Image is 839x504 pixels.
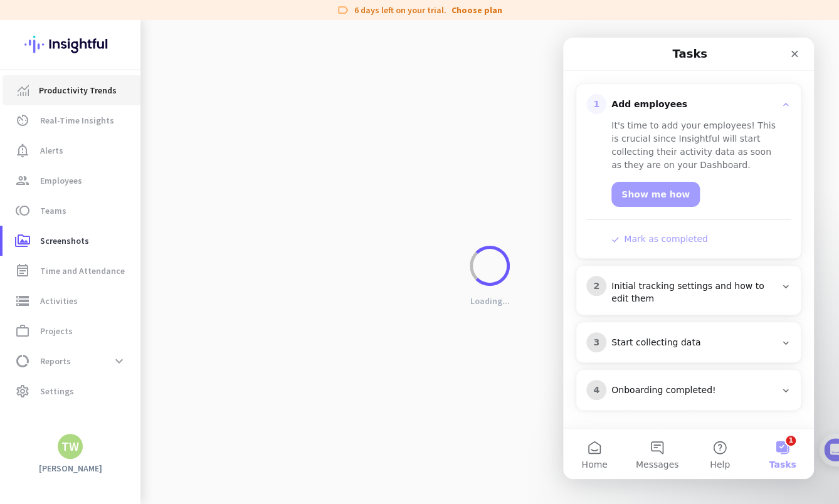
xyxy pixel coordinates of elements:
a: storageActivities [3,286,140,316]
a: work_outlineProjects [3,316,140,346]
span: Employees [40,173,82,188]
span: Settings [40,384,74,399]
span: Teams [40,203,66,218]
a: event_noteTime and Attendance [3,256,140,286]
a: groupEmployees [3,165,140,196]
span: Productivity Trends [39,83,117,98]
span: Activities [40,293,78,308]
i: event_note [15,263,30,278]
i: group [15,173,30,188]
a: perm_mediaScreenshots [3,226,140,256]
a: settingsSettings [3,376,140,406]
p: Loading... [470,295,510,307]
i: toll [15,203,30,218]
i: work_outline [15,323,30,339]
a: tollTeams [3,196,140,226]
span: Time and Attendance [40,263,125,278]
a: Choose plan [451,4,502,16]
i: notification_important [15,143,30,158]
i: storage [15,293,30,308]
a: notification_importantAlerts [3,135,140,165]
a: av_timerReal-Time Insights [3,105,140,135]
span: Reports [40,354,71,369]
img: Insightful logo [24,20,116,69]
i: label [337,4,349,16]
a: menu-itemProductivity Trends [3,75,140,105]
i: perm_media [15,233,30,248]
span: Projects [40,323,73,339]
i: settings [15,384,30,399]
img: menu-item [18,85,29,96]
button: expand_more [108,350,130,372]
span: Real-Time Insights [40,113,114,128]
i: av_timer [15,113,30,128]
span: Alerts [40,143,63,158]
span: Screenshots [40,233,89,248]
iframe: Intercom live chat [563,38,814,479]
div: TW [61,440,79,453]
a: data_usageReportsexpand_more [3,346,140,376]
i: data_usage [15,354,30,369]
